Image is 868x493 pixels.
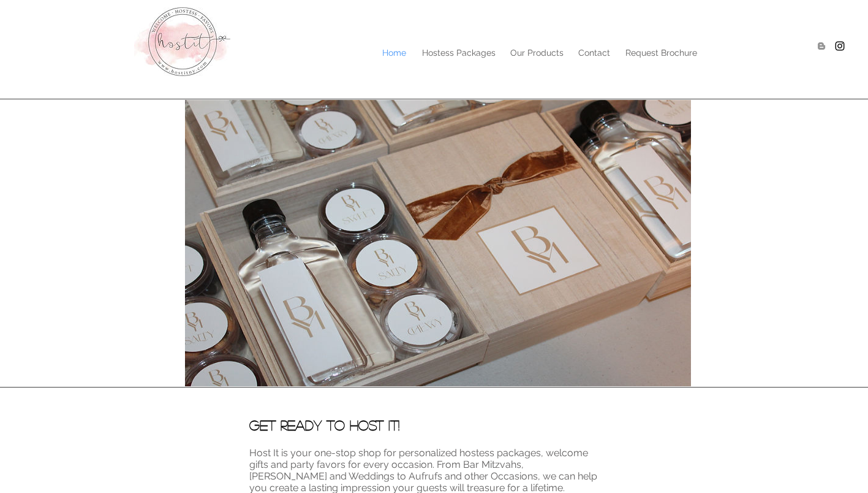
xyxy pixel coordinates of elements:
[376,44,412,62] p: Home
[374,44,414,62] a: Home
[249,418,399,432] span: Get Ready to Host It!
[572,44,616,62] p: Contact
[414,44,502,62] a: Hostess Packages
[502,44,570,62] a: Our Products
[190,44,705,62] nav: Site
[416,44,502,62] p: Hostess Packages
[504,44,570,62] p: Our Products
[815,40,846,52] ul: Social Bar
[570,44,617,62] a: Contact
[617,44,705,62] a: Request Brochure
[185,100,691,386] img: IMG_3857.JPG
[815,40,828,52] img: Blogger
[619,44,703,62] p: Request Brochure
[834,40,846,52] img: Hostitny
